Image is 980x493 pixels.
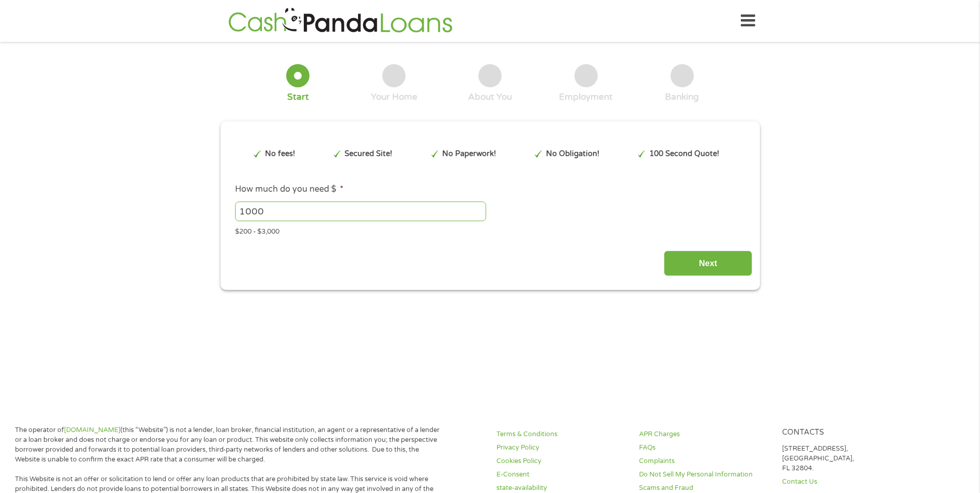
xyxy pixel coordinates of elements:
p: No Paperwork! [442,148,496,160]
h4: Contacts [782,428,912,438]
label: How much do you need $ [235,184,344,195]
a: Complaints [639,456,769,466]
p: [STREET_ADDRESS], [GEOGRAPHIC_DATA], FL 32804. [782,444,912,473]
a: Cookies Policy [496,456,627,466]
a: Contact Us [782,477,912,487]
a: Terms & Conditions [496,429,627,439]
div: About You [468,91,512,103]
p: 100 Second Quote! [649,148,719,160]
p: Secured Site! [345,148,392,160]
a: E-Consent [496,470,627,480]
a: [DOMAIN_NAME] [64,426,120,434]
div: Your Home [371,91,417,103]
a: FAQs [639,443,769,453]
p: No fees! [265,148,295,160]
p: The operator of (this “Website”) is not a lender, loan broker, financial institution, an agent or... [15,425,444,465]
div: Start [287,91,309,103]
div: Banking [665,91,699,103]
a: Privacy Policy [496,443,627,453]
input: Next [664,251,752,276]
img: GetLoanNow Logo [225,6,456,36]
div: Employment [559,91,613,103]
div: $200 - $3,000 [235,223,744,237]
p: No Obligation! [546,148,599,160]
a: APR Charges [639,429,769,439]
a: Do Not Sell My Personal Information [639,470,769,480]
